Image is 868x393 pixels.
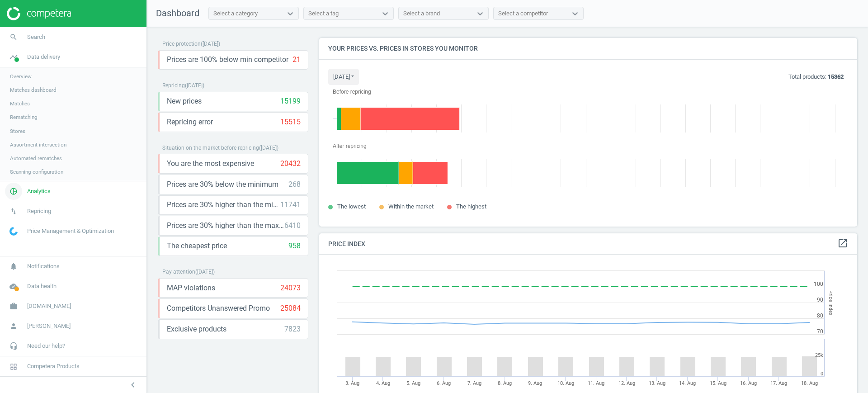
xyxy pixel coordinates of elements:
[5,48,22,66] i: timeline
[27,342,65,350] span: Need our help?
[162,269,195,275] span: Pay attention
[10,86,57,94] span: Matches dashboard
[167,200,280,210] span: Prices are 30% higher than the minimum
[649,380,665,386] tspan: 13. Aug
[10,141,66,148] span: Assortment intersection
[437,380,451,386] tspan: 6. Aug
[5,28,22,46] i: search
[557,380,574,386] tspan: 10. Aug
[456,203,486,210] span: The highest
[27,227,114,235] span: Price Management & Optimization
[122,379,144,391] button: chevron_left
[10,73,32,80] span: Overview
[27,322,71,330] span: [PERSON_NAME]
[837,238,848,249] i: open_in_new
[167,180,278,189] span: Prices are 30% below the minimum
[817,313,823,319] text: 80
[167,96,202,106] span: New prices
[167,324,226,334] span: Exclusive products
[167,241,227,251] span: The cheapest price
[9,227,18,236] img: wGWNvw8QSZomAAAAABJRU5ErkJggg==
[406,380,420,386] tspan: 5. Aug
[467,380,481,386] tspan: 7. Aug
[5,337,22,355] i: headset_mic
[292,55,301,65] div: 21
[201,41,220,47] span: ( [DATE] )
[288,180,301,189] div: 268
[5,203,22,220] i: swap_vert
[167,159,254,169] span: You are the most expensive
[319,233,857,255] h4: Price Index
[27,282,57,290] span: Data health
[10,168,63,175] span: Scanning configuration
[27,187,51,195] span: Analytics
[710,380,726,386] tspan: 15. Aug
[498,380,512,386] tspan: 8. Aug
[167,221,284,231] span: Prices are 30% higher than the maximal
[10,100,30,107] span: Matches
[770,380,787,386] tspan: 17. Aug
[5,298,22,315] i: work
[288,241,301,251] div: 958
[618,380,635,386] tspan: 12. Aug
[801,380,818,386] tspan: 18. Aug
[7,7,71,20] img: ajHJNr6hYgQAAAAASUVORK5CYII=
[814,281,823,287] text: 100
[337,203,366,210] span: The lowest
[817,328,823,335] text: 70
[127,379,138,390] i: chevron_left
[740,380,757,386] tspan: 16. Aug
[345,380,359,386] tspan: 3. Aug
[5,258,22,275] i: notifications
[213,9,258,18] div: Select a category
[5,317,22,335] i: person
[788,73,844,81] p: Total products:
[162,145,259,151] span: Situation on the market before repricing
[403,9,440,18] div: Select a brand
[156,8,199,19] span: Dashboard
[10,155,62,162] span: Automated rematches
[333,89,371,95] tspan: Before repricing
[167,117,213,127] span: Repricing error
[27,53,60,61] span: Data delivery
[280,159,301,169] div: 20432
[167,303,270,313] span: Competitors Unanswered Promo
[319,38,857,59] h4: Your prices vs. prices in stores you monitor
[5,278,22,295] i: cloud_done
[388,203,434,210] span: Within the market
[162,82,185,89] span: Repricing
[280,283,301,293] div: 24073
[280,96,301,106] div: 15199
[828,73,844,80] b: 15362
[817,297,823,303] text: 90
[588,380,604,386] tspan: 11. Aug
[5,183,22,200] i: pie_chart_outlined
[10,114,38,121] span: Rematching
[195,269,215,275] span: ( [DATE] )
[308,9,339,18] div: Select a tag
[284,221,301,231] div: 6410
[27,33,45,41] span: Search
[528,380,542,386] tspan: 9. Aug
[333,143,367,149] tspan: After repricing
[284,324,301,334] div: 7823
[167,55,288,65] span: Prices are 100% below min competitor
[280,303,301,313] div: 25084
[162,41,201,47] span: Price protection
[328,69,359,85] button: [DATE]
[280,117,301,127] div: 15515
[27,207,51,215] span: Repricing
[815,352,823,358] text: 25k
[679,380,696,386] tspan: 14. Aug
[27,302,71,310] span: [DOMAIN_NAME]
[498,9,548,18] div: Select a competitor
[27,262,60,270] span: Notifications
[837,238,848,250] a: open_in_new
[280,200,301,210] div: 11741
[167,283,215,293] span: MAP violations
[259,145,278,151] span: ( [DATE] )
[27,362,80,370] span: Competera Products
[185,82,204,89] span: ( [DATE] )
[828,290,834,315] tspan: Price Index
[10,128,25,135] span: Stores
